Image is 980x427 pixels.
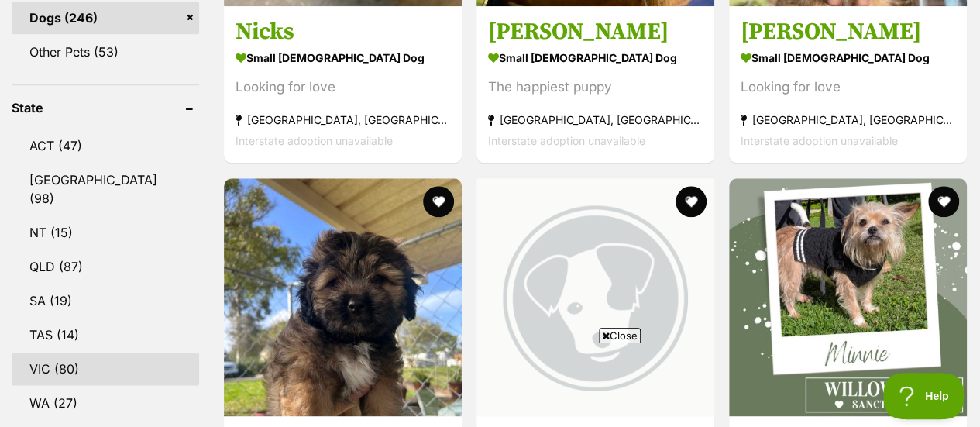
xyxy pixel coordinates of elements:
[476,6,714,164] a: [PERSON_NAME] small [DEMOGRAPHIC_DATA] Dog The happiest puppy [GEOGRAPHIC_DATA], [GEOGRAPHIC_DATA...
[236,18,450,47] h3: Nicks
[741,18,955,47] h3: [PERSON_NAME]
[488,77,703,98] div: The happiest puppy
[12,129,199,162] a: ACT (47)
[236,135,393,148] span: Interstate adoption unavailable
[12,353,199,385] a: VIC (80)
[236,77,450,98] div: Looking for love
[12,164,199,215] a: [GEOGRAPHIC_DATA] (98)
[729,6,967,164] a: [PERSON_NAME] small [DEMOGRAPHIC_DATA] Dog Looking for love [GEOGRAPHIC_DATA], [GEOGRAPHIC_DATA] ...
[488,135,645,148] span: Interstate adoption unavailable
[741,110,955,131] strong: [GEOGRAPHIC_DATA], [GEOGRAPHIC_DATA]
[928,186,959,217] button: favourite
[423,186,454,217] button: favourite
[12,216,199,249] a: NT (15)
[12,250,199,283] a: QLD (87)
[12,101,199,115] header: State
[599,328,641,343] span: Close
[12,2,199,34] a: Dogs (246)
[676,186,707,217] button: favourite
[12,284,199,317] a: SA (19)
[12,36,199,68] a: Other Pets (53)
[741,135,898,148] span: Interstate adoption unavailable
[236,47,450,70] strong: small [DEMOGRAPHIC_DATA] Dog
[12,319,199,351] a: TAS (14)
[224,6,462,164] a: Nicks small [DEMOGRAPHIC_DATA] Dog Looking for love [GEOGRAPHIC_DATA], [GEOGRAPHIC_DATA] Intersta...
[224,178,462,416] img: Meatball - Maltese Terrier Dog
[488,110,703,131] strong: [GEOGRAPHIC_DATA], [GEOGRAPHIC_DATA]
[741,47,955,70] strong: small [DEMOGRAPHIC_DATA] Dog
[883,373,965,419] iframe: Help Scout Beacon - Open
[12,387,199,419] a: WA (27)
[741,77,955,98] div: Looking for love
[236,110,450,131] strong: [GEOGRAPHIC_DATA], [GEOGRAPHIC_DATA]
[729,178,967,416] img: Minnie - Maltese Dog
[115,350,866,419] iframe: Advertisement
[488,47,703,70] strong: small [DEMOGRAPHIC_DATA] Dog
[488,18,703,47] h3: [PERSON_NAME]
